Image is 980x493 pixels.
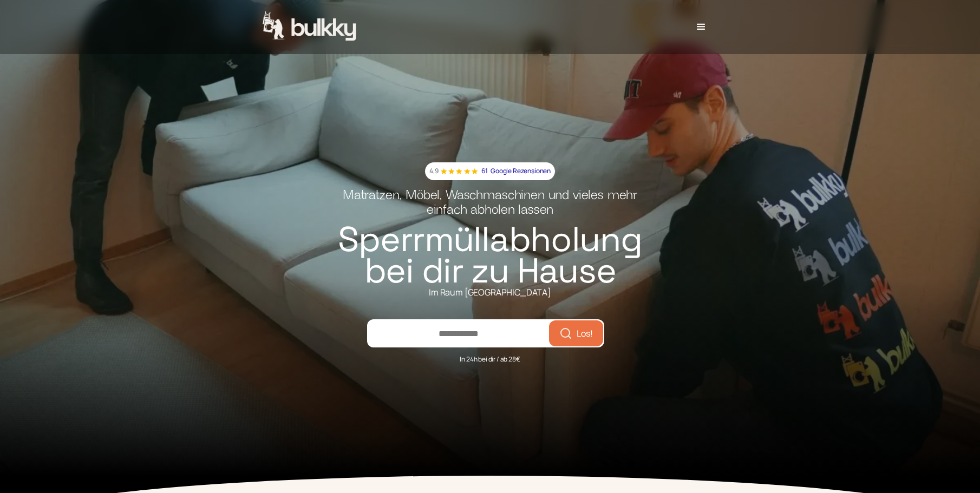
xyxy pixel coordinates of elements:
[491,166,551,177] p: Google Rezensionen
[460,347,520,365] div: In 24h bei dir / ab 28€
[343,189,637,225] h2: Matratzen, Möbel, Waschmaschinen und vieles mehr einfach abholen lassen
[577,329,593,338] span: Los!
[481,166,488,177] p: 61
[429,166,439,177] p: 4,9
[551,323,601,344] button: Los!
[685,11,717,43] div: menu
[263,11,358,43] a: home
[429,287,551,298] div: Im Raum [GEOGRAPHIC_DATA]
[334,224,646,286] h1: Sperrmüllabholung bei dir zu Hause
